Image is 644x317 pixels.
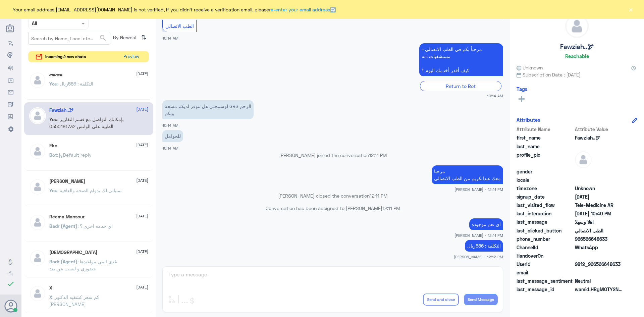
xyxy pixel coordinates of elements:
[49,116,124,129] span: : بإمكانك التواصل مع قسم التقارير الطبية على الواتس 0550181732
[575,218,624,225] span: اهلا وسهلا
[575,227,624,234] span: الطب الاتصالي
[517,151,574,167] span: profile_pic
[162,192,503,199] p: [PERSON_NAME] closed the conversation
[162,130,183,142] p: 2/9/2025, 10:14 AM
[49,285,52,291] h5: X
[49,188,57,193] span: You
[432,165,503,184] p: 2/9/2025, 12:11 PM
[29,214,46,231] img: defaultAdmin.png
[517,71,637,78] span: Subscription Date : [DATE]
[13,6,336,13] span: Your email address [EMAIL_ADDRESS][DOMAIN_NAME] is not verified, if you didn't receive a verifica...
[136,213,148,219] span: [DATE]
[575,176,624,183] span: null
[162,123,178,127] span: 10:14 AM
[99,34,107,42] span: search
[49,116,57,122] span: You
[575,193,624,200] span: 2025-08-28T18:19:42.656Z
[49,81,57,87] span: You
[575,244,624,251] span: 2
[49,143,57,149] h5: Eko
[49,223,77,229] span: Badr (Agent)
[575,210,624,217] span: 2025-08-28T19:40:43.812Z
[29,32,110,44] input: Search by Name, Local etc…
[29,250,46,266] img: defaultAdmin.png
[517,252,574,259] span: HandoverOn
[269,7,330,12] a: re-enter your email address
[517,277,574,284] span: last_message_sentiment
[575,277,624,284] span: 0
[165,23,194,29] span: الطب الاتصالي
[29,178,46,195] img: defaultAdmin.png
[370,193,387,199] span: 12:11 PM
[566,15,588,38] img: defaultAdmin.png
[136,106,148,112] span: [DATE]
[517,210,574,217] span: last_interaction
[423,294,459,306] button: Send and close
[110,32,139,45] span: By Newest
[29,285,46,302] img: defaultAdmin.png
[469,218,503,230] p: 2/9/2025, 12:11 PM
[560,43,594,51] h5: Fawziah..🕊
[517,64,543,71] span: Unknown
[29,107,46,124] img: defaultAdmin.png
[487,93,503,99] span: 10:14 AM
[517,261,574,268] span: UserId
[517,86,528,92] h6: Tags
[49,259,117,271] span: : غدي البني مواعيدها حضوري و ليست عن بعد
[162,146,178,150] span: 10:14 AM
[77,223,113,229] span: : اي خدمه اخرى ؟
[517,176,574,183] span: locale
[464,294,498,305] button: Send Message
[454,232,503,238] span: [PERSON_NAME] - 12:11 PM
[517,134,574,141] span: first_name
[575,269,624,276] span: null
[565,53,589,59] h6: Reachable
[575,235,624,243] span: 966566648633
[575,261,624,268] span: 9812_966566648633
[575,151,592,168] img: defaultAdmin.png
[517,202,574,209] span: last_visited_flow
[162,152,503,159] p: [PERSON_NAME] joined the conversation
[49,178,85,184] h5: Mohammed ALRASHED
[627,6,634,13] button: ×
[49,294,99,307] span: : كم سعر كشفيه الدكتور [PERSON_NAME]
[29,143,46,160] img: defaultAdmin.png
[517,126,574,133] span: Attribute Name
[4,300,17,312] button: Avatar
[49,294,52,300] span: X
[136,142,148,148] span: [DATE]
[141,32,147,43] i: ⇅
[57,188,122,193] span: : تمنياتي لك بدوام الصحة والعافية
[420,81,501,91] div: Return to Bot
[517,244,574,251] span: ChannelId
[49,152,57,158] span: Bot
[29,72,46,89] img: defaultAdmin.png
[57,152,92,158] span: : Default reply
[49,214,85,220] h5: Reema Mansour
[382,205,400,211] span: 12:11 PM
[369,152,387,158] span: 12:11 PM
[136,71,148,77] span: [DATE]
[49,259,77,264] span: Badr (Agent)
[517,185,574,192] span: timezone
[575,202,624,209] span: Tele-Medicine AR
[517,143,574,150] span: last_name
[517,168,574,175] span: gender
[49,250,97,255] h5: سبحان الله
[517,218,574,225] span: last_message
[517,193,574,200] span: signup_date
[7,280,15,288] i: check
[454,254,503,260] span: [PERSON_NAME] - 12:12 PM
[136,284,148,290] span: [DATE]
[575,286,624,293] span: wamid.HBgMOTY2NTY2NjQ4NjMzFQIAEhgUM0EyRkQ1NTVBMUEzMTE0RkY5MjIA
[575,126,624,133] span: Attribute Value
[162,100,254,119] p: 2/9/2025, 10:14 AM
[517,227,574,234] span: last_clicked_button
[517,117,540,123] h6: Attributes
[575,252,624,259] span: null
[99,33,107,44] button: search
[419,43,503,76] p: 2/9/2025, 10:14 AM
[517,235,574,243] span: phone_number
[49,72,62,77] h5: 𝒎𝒂𝒓𝒘𝒂
[120,51,142,62] button: Preview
